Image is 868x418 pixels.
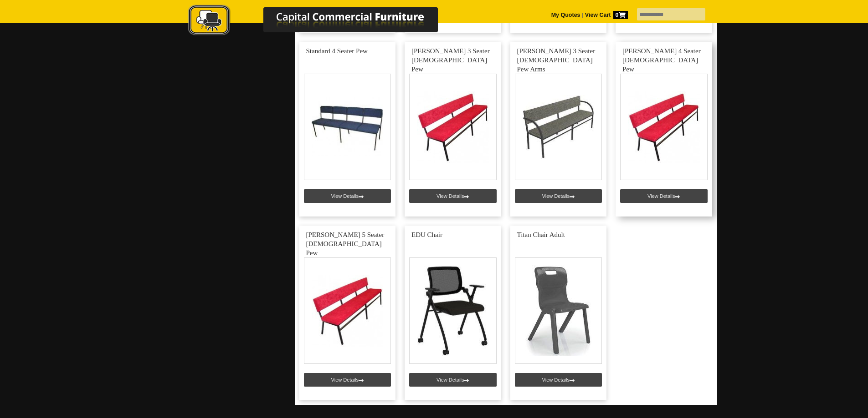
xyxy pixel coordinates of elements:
a: Capital Commercial Furniture Logo [163,5,482,40]
span: 0 [613,11,628,19]
a: My Quotes [551,12,580,18]
strong: View Cart [585,12,628,18]
a: View Cart0 [583,12,627,18]
img: Capital Commercial Furniture Logo [163,5,482,38]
